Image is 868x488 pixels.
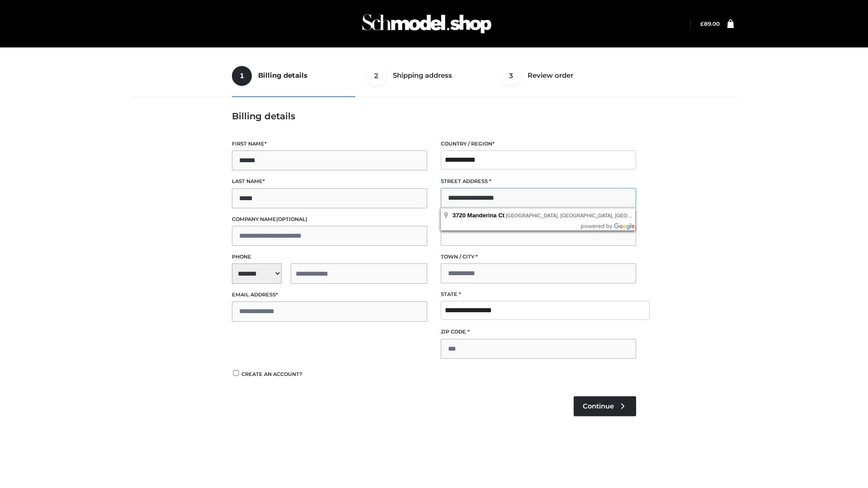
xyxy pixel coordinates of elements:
[453,212,466,219] span: 3720
[700,20,720,27] a: £89.00
[700,20,704,27] span: £
[232,177,427,186] label: Last name
[232,111,636,122] h3: Billing details
[506,213,667,218] span: [GEOGRAPHIC_DATA], [GEOGRAPHIC_DATA], [GEOGRAPHIC_DATA]
[232,140,427,148] label: First name
[441,140,636,148] label: Country / Region
[467,212,505,219] span: Manderina Ct
[441,177,636,186] label: Street address
[441,253,636,261] label: Town / City
[232,291,427,299] label: Email address
[232,215,427,224] label: Company name
[441,328,636,336] label: ZIP Code
[276,216,307,222] span: (optional)
[574,396,636,416] a: Continue
[359,6,495,42] img: Schmodel Admin 964
[700,20,720,27] bdi: 89.00
[441,290,636,299] label: State
[583,402,614,410] span: Continue
[232,253,427,261] label: Phone
[241,371,302,377] span: Create an account?
[232,370,240,376] input: Create an account?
